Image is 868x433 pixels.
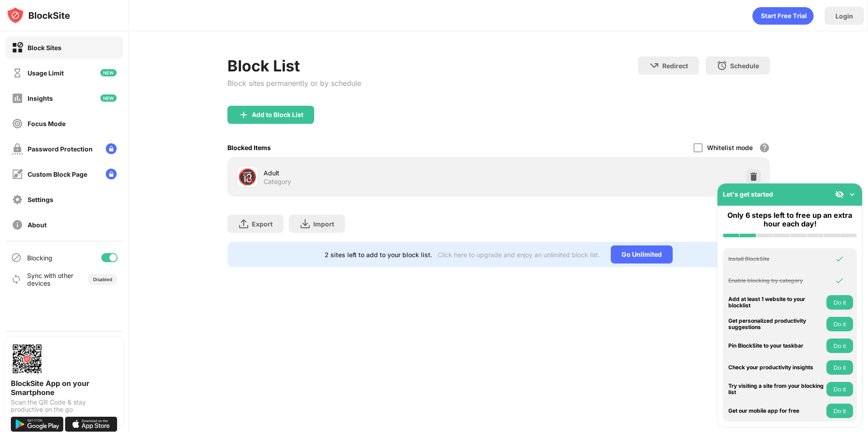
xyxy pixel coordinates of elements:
[728,256,824,262] div: Install BlockSite
[28,44,61,52] div: Block Sites
[28,69,64,77] div: Usage Limit
[826,382,853,396] button: Do it
[728,278,824,284] div: Enable blocking by category
[28,170,87,178] div: Custom Block Page
[728,318,824,331] div: Get personalized productivity suggestions
[11,417,63,432] img: get-it-on-google-play.svg
[313,220,334,228] div: Import
[12,42,23,53] img: block-on.svg
[826,339,853,353] button: Do it
[106,169,117,179] img: lock-menu.svg
[227,144,271,151] div: Blocked Items
[11,252,22,263] img: blocking-icon.svg
[28,120,66,127] div: Focus Mode
[723,211,857,228] div: Only 6 steps left to free up an extra hour each day!
[27,254,52,262] div: Blocking
[611,245,673,264] div: Go Unlimited
[28,221,47,229] div: About
[238,168,257,186] div: 🔞
[28,145,93,153] div: Password Protection
[27,272,74,287] div: Sync with other devices
[826,360,853,375] button: Do it
[93,277,112,282] div: Disabled
[28,94,53,102] div: Insights
[728,296,824,309] div: Add at least 1 website to your blocklist
[106,143,117,154] img: lock-menu.svg
[11,274,22,285] img: sync-icon.svg
[65,417,118,432] img: download-on-the-app-store.svg
[730,62,759,70] div: Schedule
[12,194,23,205] img: settings-off.svg
[835,190,844,199] img: eye-not-visible.svg
[826,295,853,310] button: Do it
[252,220,273,228] div: Export
[826,404,853,418] button: Do it
[12,118,23,129] img: focus-off.svg
[12,219,23,231] img: about-off.svg
[728,343,824,349] div: Pin BlockSite to your taskbar
[728,408,824,414] div: Get our mobile app for free
[11,379,118,397] div: BlockSite App on your Smartphone
[438,251,600,259] div: Click here to upgrade and enjoy an unlimited block list.
[11,399,118,413] div: Scan the QR Code & stay productive on the go
[835,12,853,20] div: Login
[11,343,43,375] img: options-page-qr-code.png
[12,93,23,104] img: insights-off.svg
[12,67,23,79] img: time-usage-off.svg
[707,144,753,151] div: Whitelist mode
[227,79,361,88] div: Block sites permanently or by schedule
[12,143,23,155] img: password-protection-off.svg
[835,254,844,264] img: omni-check.svg
[723,190,773,198] div: Let's get started
[227,56,361,75] div: Block List
[835,276,844,285] img: omni-check.svg
[28,196,53,203] div: Settings
[6,6,70,24] img: logo-blocksite.svg
[728,364,824,371] div: Check your productivity insights
[252,111,303,118] div: Add to Block List
[662,62,688,70] div: Redirect
[100,94,117,102] img: new-icon.svg
[264,168,499,178] div: Adult
[12,169,23,180] img: customize-block-page-off.svg
[100,69,117,76] img: new-icon.svg
[848,190,857,199] img: omni-setup-toggle.svg
[728,383,824,396] div: Try visiting a site from your blocking list
[264,178,291,186] div: Category
[325,251,432,259] div: 2 sites left to add to your block list.
[752,7,814,25] div: animation
[826,317,853,331] button: Do it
